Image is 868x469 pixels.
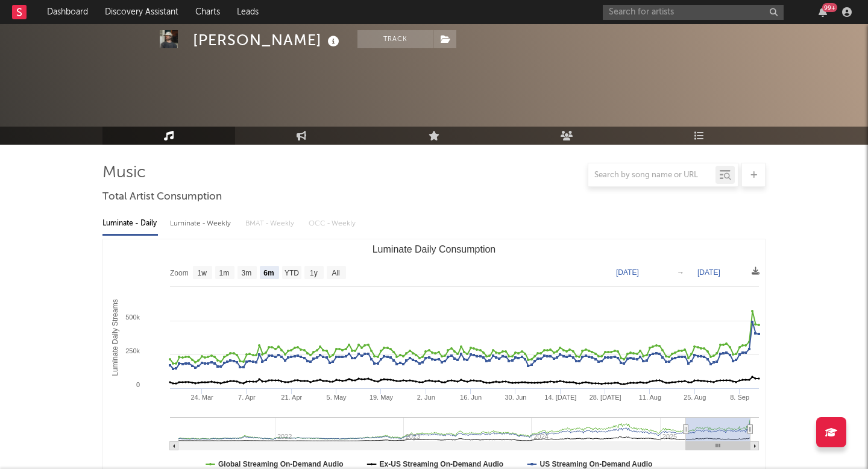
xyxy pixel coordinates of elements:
text: 11. Aug [639,394,661,401]
text: 25. Aug [684,394,706,401]
text: 14. [DATE] [544,394,576,401]
text: 2. Jun [417,394,435,401]
text: 3m [242,269,252,277]
text: Luminate Daily Consumption [373,244,496,254]
text: YTD [285,269,299,277]
text: 5. May [327,394,347,401]
text: Ex-US Streaming On-Demand Audio [380,460,504,468]
text: 500k [125,313,140,321]
text: All [332,269,339,277]
div: 99 + [822,3,837,12]
text: 1y [310,269,318,277]
text: Zoom [170,269,189,277]
text: 24. Mar [190,394,213,401]
text: 21. Apr [281,394,302,401]
text: 30. Jun [505,394,526,401]
div: Luminate - Daily [102,213,158,234]
text: → [677,268,684,277]
input: Search by song name or URL [588,171,715,180]
span: Total Artist Consumption [102,190,222,204]
text: [DATE] [697,268,720,277]
text: 1m [219,269,230,277]
text: 250k [125,347,140,354]
input: Search for artists [603,5,784,20]
button: 99+ [819,7,827,17]
text: [DATE] [616,268,639,277]
text: 16. Jun [460,394,482,401]
text: 1w [198,269,207,277]
div: [PERSON_NAME] [193,30,342,50]
text: 7. Apr [238,394,256,401]
text: 6m [263,269,274,277]
text: Luminate Daily Streams [111,299,119,376]
text: Global Streaming On-Demand Audio [218,460,344,468]
text: 8. Sep [730,394,749,401]
text: US Streaming On-Demand Audio [539,460,652,468]
text: 0 [136,381,140,388]
text: 28. [DATE] [590,394,621,401]
div: Luminate - Weekly [170,213,233,234]
text: 19. May [370,394,394,401]
button: Track [357,30,433,48]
